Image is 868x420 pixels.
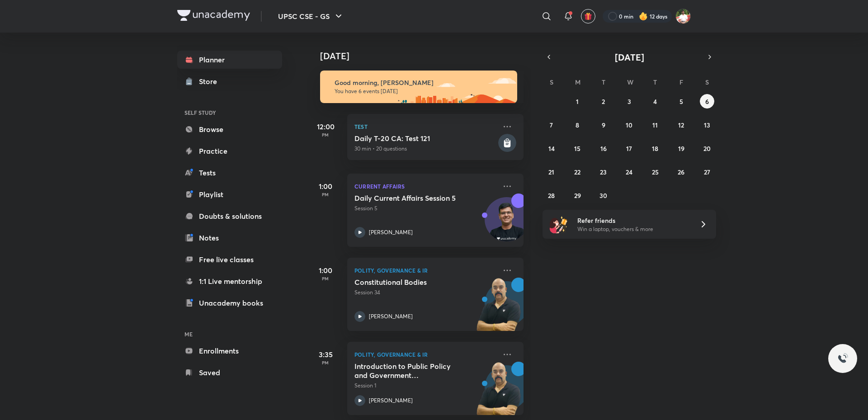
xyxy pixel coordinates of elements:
p: [PERSON_NAME] [369,228,413,236]
h5: 1:00 [307,265,344,276]
a: Browse [177,120,282,138]
abbr: September 2, 2025 [602,97,605,106]
img: unacademy [474,278,524,340]
button: September 1, 2025 [570,94,585,109]
abbr: September 3, 2025 [627,97,631,106]
button: September 28, 2025 [544,188,559,203]
a: Saved [177,363,282,382]
p: Session 34 [354,288,496,297]
abbr: September 15, 2025 [574,144,580,153]
abbr: September 11, 2025 [652,121,658,129]
a: Enrollments [177,342,282,360]
a: Doubts & solutions [177,207,282,225]
button: September 6, 2025 [700,94,714,109]
img: referral [550,215,568,233]
abbr: Sunday [550,78,553,86]
abbr: September 5, 2025 [679,97,683,106]
p: Test [354,121,496,132]
button: September 2, 2025 [596,94,611,109]
button: September 16, 2025 [596,141,611,156]
p: PM [307,132,344,137]
img: streak [639,12,648,21]
p: [PERSON_NAME] [369,312,413,321]
a: Store [177,72,282,90]
abbr: Tuesday [602,78,605,86]
button: September 10, 2025 [622,118,637,132]
abbr: Thursday [653,78,657,86]
button: September 27, 2025 [700,165,714,179]
abbr: September 12, 2025 [678,121,684,129]
a: 1:1 Live mentorship [177,272,282,290]
abbr: Friday [679,78,683,86]
abbr: September 10, 2025 [626,121,632,129]
button: September 30, 2025 [596,188,611,203]
abbr: September 28, 2025 [548,191,555,200]
abbr: September 16, 2025 [600,144,607,153]
button: September 29, 2025 [570,188,585,203]
button: September 12, 2025 [674,118,689,132]
abbr: September 7, 2025 [550,121,553,129]
p: PM [307,276,344,281]
a: Playlist [177,185,282,203]
abbr: September 25, 2025 [652,168,659,176]
button: September 18, 2025 [648,141,662,156]
p: You have 6 events [DATE] [335,88,509,95]
button: September 5, 2025 [674,94,689,109]
button: September 26, 2025 [674,165,689,179]
img: Company Logo [177,10,250,21]
button: September 15, 2025 [570,141,585,156]
abbr: September 23, 2025 [600,168,607,176]
button: September 14, 2025 [544,141,559,156]
h5: 1:00 [307,181,344,192]
p: Win a laptop, vouchers & more [577,225,689,233]
div: Store [199,76,222,87]
a: Company Logo [177,10,250,23]
abbr: Saturday [705,78,709,86]
a: Tests [177,164,282,182]
abbr: September 17, 2025 [626,144,632,153]
button: September 13, 2025 [700,118,714,132]
button: September 9, 2025 [596,118,611,132]
abbr: September 19, 2025 [678,144,684,153]
p: Session 5 [354,204,496,212]
p: Polity, Governance & IR [354,265,496,276]
p: Session 1 [354,382,496,390]
abbr: September 21, 2025 [548,168,554,176]
button: September 11, 2025 [648,118,662,132]
abbr: September 30, 2025 [599,191,607,200]
h5: Introduction to Public Policy and Government Interventions [354,362,467,380]
abbr: September 26, 2025 [678,168,684,176]
img: morning [320,71,517,103]
abbr: Monday [575,78,580,86]
abbr: Wednesday [627,78,633,86]
abbr: September 20, 2025 [703,144,711,153]
img: ttu [837,353,848,364]
h5: 12:00 [307,121,344,132]
a: Practice [177,142,282,160]
p: 30 min • 20 questions [354,145,496,153]
button: September 7, 2025 [544,118,559,132]
button: September 4, 2025 [648,94,662,109]
h5: 3:35 [307,349,344,360]
span: [DATE] [615,51,644,63]
button: September 25, 2025 [648,165,662,179]
button: September 22, 2025 [570,165,585,179]
h5: Daily T-20 CA: Test 121 [354,134,496,143]
button: [DATE] [555,51,703,63]
a: Unacademy books [177,294,282,312]
img: avatar [584,12,592,20]
button: September 24, 2025 [622,165,637,179]
h6: ME [177,326,282,342]
p: Polity, Governance & IR [354,349,496,360]
abbr: September 8, 2025 [576,121,579,129]
abbr: September 1, 2025 [576,97,579,106]
a: Planner [177,51,282,69]
h5: Constitutional Bodies [354,278,467,287]
button: September 19, 2025 [674,141,689,156]
abbr: September 18, 2025 [652,144,658,153]
abbr: September 13, 2025 [704,121,710,129]
h4: [DATE] [320,51,533,61]
h6: Refer friends [577,216,689,225]
abbr: September 6, 2025 [705,97,709,106]
abbr: September 24, 2025 [626,168,632,176]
